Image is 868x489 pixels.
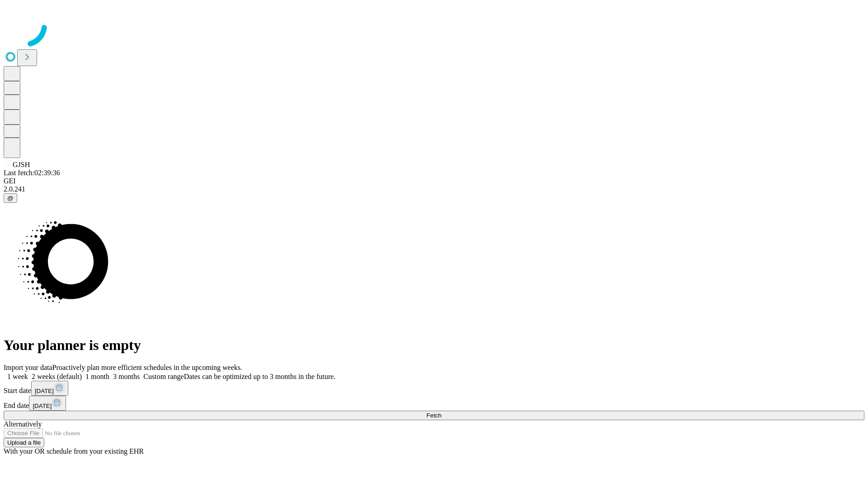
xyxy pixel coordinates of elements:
[4,411,864,420] button: Fetch
[7,195,14,201] span: @
[4,438,44,447] button: Upload a file
[4,381,864,396] div: Start date
[31,381,68,396] button: [DATE]
[4,185,864,193] div: 2.0.241
[143,373,184,380] span: Custom range
[4,177,864,185] div: GEI
[4,364,52,371] span: Import your data
[426,412,441,419] span: Fetch
[184,373,335,380] span: Dates can be optimized up to 3 months in the future.
[52,364,242,371] span: Proactively plan more efficient schedules in the upcoming weeks.
[85,373,109,380] span: 1 month
[35,388,54,394] span: [DATE]
[4,420,42,428] span: Alternatively
[4,169,60,177] span: Last fetch: 02:39:36
[32,373,82,380] span: 2 weeks (default)
[4,396,864,411] div: End date
[4,193,17,203] button: @
[29,396,66,411] button: [DATE]
[7,373,28,380] span: 1 week
[113,373,140,380] span: 3 months
[13,161,30,168] span: GJSH
[33,403,52,409] span: [DATE]
[4,447,144,455] span: With your OR schedule from your existing EHR
[4,337,864,354] h1: Your planner is empty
